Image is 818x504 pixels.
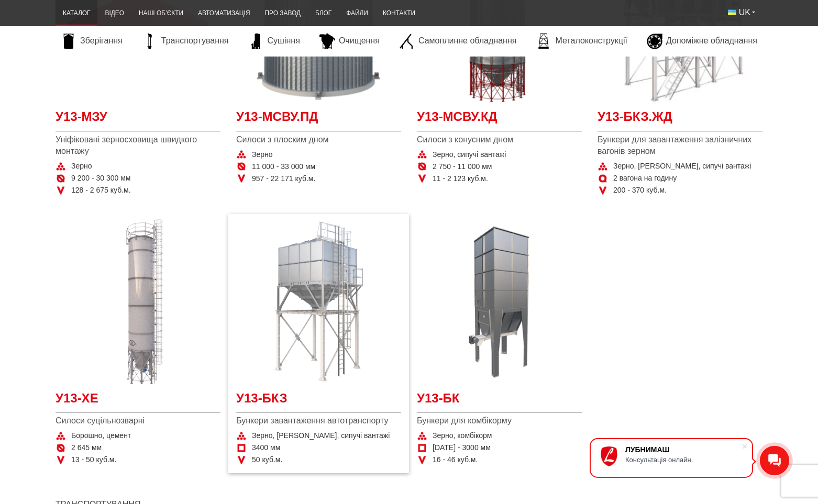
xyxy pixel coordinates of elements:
[598,108,762,131] a: У13-БКЗ.ЖД
[71,455,116,465] span: 13 - 50 куб.м.
[56,219,220,384] a: Детальніше У13-ХЕ
[418,35,516,47] span: Самоплинне обладнання
[613,173,677,184] span: 2 вагона на годину
[258,3,308,24] a: Про завод
[243,33,305,49] a: Сушіння
[236,219,401,384] a: Детальніше У13-БКЗ
[80,35,123,47] span: Зберігання
[71,185,131,196] span: 128 - 2 675 куб.м.
[252,431,390,441] span: Зерно, [PERSON_NAME], сипучі вантажі
[236,108,401,131] a: У13-МСВУ.ПД
[252,455,282,465] span: 50 куб.м.
[598,134,762,158] span: Бункери для завантаження залізничних вагонів зерном
[161,35,229,47] span: Транспортування
[71,431,131,441] span: Борошно, цемент
[739,7,750,18] span: UK
[728,9,736,15] img: Українська
[394,33,522,49] a: Самоплинне обладнання
[433,150,506,160] span: Зерно, сипучі вантажі
[131,3,191,24] a: Наші об’єкти
[339,35,380,47] span: Очищення
[137,33,234,49] a: Транспортування
[433,162,492,172] span: 2 750 - 11 000 мм
[433,431,492,441] span: Зерно, комбікорм
[339,3,375,24] a: Файли
[666,35,757,47] span: Допоміжне обладнання
[613,185,667,196] span: 200 - 370 куб.м.
[433,174,488,184] span: 11 - 2 123 куб.м.
[417,219,582,384] a: Детальніше У13-БК
[721,3,762,22] button: UK
[625,456,742,464] div: Консультація онлайн.
[417,389,582,413] a: У13-БК
[555,35,627,47] span: Металоконструкції
[56,134,220,158] span: Уніфіковані зерносховища швидкого монтажу
[71,443,102,453] span: 2 645 мм
[308,3,339,24] a: Блог
[375,3,423,24] a: Контакти
[417,108,582,131] a: У13-МСВУ.КД
[252,162,315,172] span: 11 000 - 33 000 мм
[236,415,401,427] span: Бункери завантаження автотранспорту
[56,108,220,131] a: У13-МЗУ
[252,174,315,184] span: 957 - 22 171 куб.м.
[56,33,128,49] a: Зберігання
[433,443,491,453] span: [DATE] - 3000 мм
[71,161,92,172] span: Зерно
[530,33,632,49] a: Металоконструкції
[625,445,742,454] div: ЛУБНИМАШ
[613,161,751,172] span: Зерно, [PERSON_NAME], сипучі вантажі
[56,415,220,427] span: Силоси суцільнозварні
[417,415,582,427] span: Бункери для комбікорму
[191,3,258,24] a: Автоматизація
[268,35,300,47] span: Сушіння
[236,389,401,413] a: У13-БКЗ
[56,389,220,413] a: У13-ХЕ
[56,3,97,24] a: Каталог
[314,33,385,49] a: Очищення
[236,134,401,145] span: Силоси з плоским дном
[252,150,273,160] span: Зерно
[97,3,131,24] a: Відео
[71,173,130,184] span: 9 200 - 30 300 мм
[433,455,478,465] span: 16 - 46 куб.м.
[417,134,582,145] span: Силоси з конусним дном
[252,443,280,453] span: 3400 мм
[642,33,762,49] a: Допоміжне обладнання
